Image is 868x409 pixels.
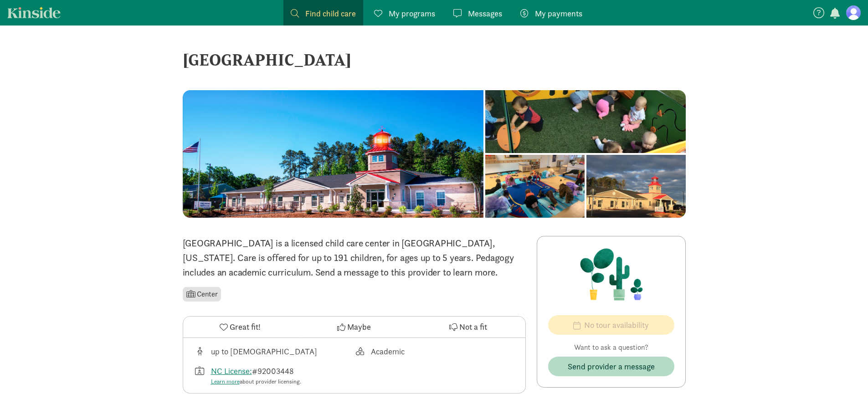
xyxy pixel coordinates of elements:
div: [GEOGRAPHIC_DATA] is a licensed child care center in [GEOGRAPHIC_DATA], [US_STATE]. Care is offer... [183,236,526,280]
a: Kinside [7,7,61,18]
span: Maybe [347,321,371,333]
div: about provider licensing. [211,377,301,386]
button: Not a fit [411,317,525,337]
span: Messages [468,7,502,20]
li: Center [183,287,221,302]
div: [GEOGRAPHIC_DATA] [183,47,686,72]
p: Want to ask a question? [548,342,674,353]
span: Not a fit [459,321,487,333]
div: License number [194,365,354,386]
button: Great fit! [183,317,297,337]
div: up to [DEMOGRAPHIC_DATA] [211,345,317,358]
a: Learn more [211,378,240,385]
div: Academic [371,345,405,358]
button: Send provider a message [548,357,674,376]
div: #92003448 [211,365,301,386]
div: Age range for children that this provider cares for [194,345,354,358]
button: No tour availability [548,315,674,335]
span: My payments [535,7,582,20]
button: Maybe [297,317,411,337]
span: Great fit! [230,321,261,333]
a: NC License: [211,366,252,376]
span: My programs [389,7,435,20]
span: No tour availability [584,319,649,331]
span: Find child care [305,7,356,20]
div: This provider's education philosophy [354,345,514,358]
span: Send provider a message [568,360,655,373]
